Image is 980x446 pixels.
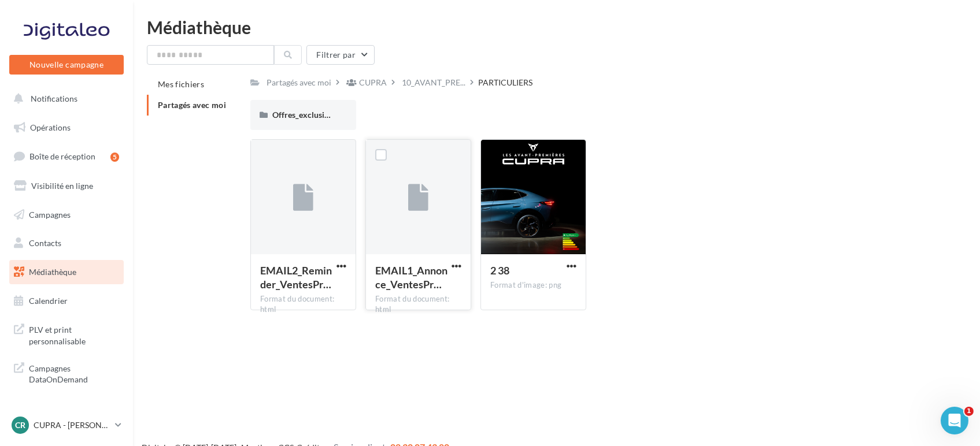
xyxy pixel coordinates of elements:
div: Format du document: html [375,294,461,315]
span: Boîte de réception [29,151,95,161]
span: 2 38 [490,264,509,277]
button: Nouvelle campagne [9,55,124,75]
span: Offres_exclusives [272,110,336,120]
iframe: Intercom live chat [941,407,968,434]
span: EMAIL1_Annonce_VentesPrivées_CUPRA [375,264,448,291]
a: Campagnes [7,203,126,227]
span: Contacts [29,238,61,248]
span: Notifications [31,94,77,103]
div: CUPRA [359,77,387,88]
span: Partagés avec moi [158,100,226,110]
span: Opérations [30,122,71,132]
a: Boîte de réception5 [7,144,126,169]
a: Médiathèque [7,260,126,284]
span: Visibilité en ligne [31,181,93,191]
span: EMAIL2_Reminder_VentesPrivées_CUPRA [260,264,332,291]
a: Opérations [7,116,126,140]
span: Calendrier [29,296,68,306]
button: Notifications [7,87,121,111]
a: Visibilité en ligne [7,174,126,198]
a: CR CUPRA - [PERSON_NAME] [9,414,124,436]
span: 1 [964,407,974,416]
a: Calendrier [7,289,126,313]
a: Campagnes DataOnDemand [7,356,126,390]
span: CR [15,419,25,431]
div: Médiathèque [147,18,966,36]
p: CUPRA - [PERSON_NAME] [34,419,110,431]
span: Médiathèque [29,267,76,277]
div: Partagés avec moi [267,77,331,88]
div: Format d'image: png [490,280,576,291]
span: Mes fichiers [158,79,204,89]
button: Filtrer par [306,45,375,65]
a: Contacts [7,231,126,255]
div: 5 [110,153,119,162]
span: Campagnes [29,209,71,219]
span: PLV et print personnalisable [29,322,119,347]
a: PLV et print personnalisable [7,317,126,351]
span: Campagnes DataOnDemand [29,360,119,385]
div: PARTICULIERS [478,77,532,88]
span: 10_AVANT_PRE... [402,77,465,88]
div: Format du document: html [260,294,346,315]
